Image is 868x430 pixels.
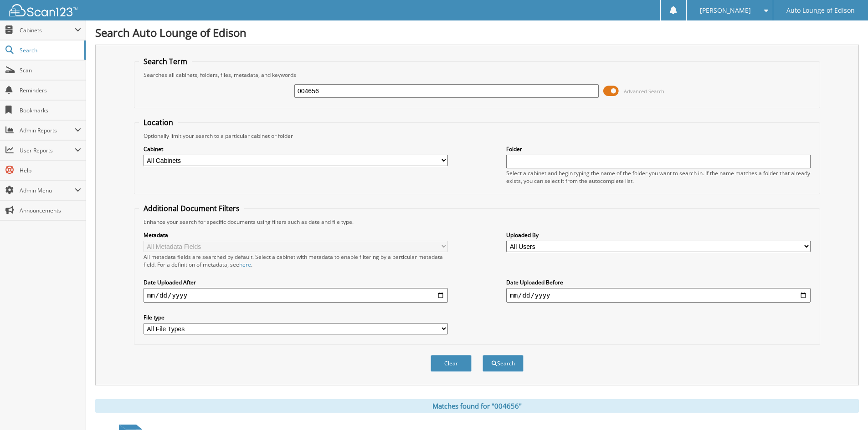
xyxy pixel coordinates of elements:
[506,231,811,239] label: Uploaded By
[624,88,664,95] span: Advanced Search
[506,278,811,286] label: Date Uploaded Before
[20,66,81,74] span: Scan
[20,26,75,34] span: Cabinets
[20,167,81,174] span: Help
[431,355,472,372] button: Clear
[144,145,448,153] label: Cabinet
[95,25,859,40] h1: Search Auto Lounge of Edison
[95,399,859,413] div: Matches found for "004656"
[139,71,815,79] div: Searches all cabinets, folders, files, metadata, and keywords
[20,86,81,94] span: Reminders
[139,56,192,66] legend: Search Term
[20,147,75,154] span: User Reports
[144,288,448,303] input: start
[139,218,815,226] div: Enhance your search for specific documents using filters such as date and file type.
[506,169,811,185] div: Select a cabinet and begin typing the name of the folder you want to search in. If the name match...
[506,145,811,153] label: Folder
[506,288,811,303] input: end
[786,8,855,13] span: Auto Lounge of Edison
[144,314,448,321] label: File type
[144,278,448,286] label: Date Uploaded After
[139,132,815,140] div: Optionally limit your search to a particular cabinet or folder
[144,253,448,268] div: All metadata fields are searched by default. Select a cabinet with metadata to enable filtering b...
[239,261,251,268] a: here
[20,207,81,214] span: Announcements
[700,8,751,13] span: [PERSON_NAME]
[139,203,244,213] legend: Additional Document Filters
[20,46,80,54] span: Search
[139,117,178,127] legend: Location
[9,4,77,16] img: scan123-logo-white.svg
[483,355,524,372] button: Search
[20,187,75,194] span: Admin Menu
[20,106,81,114] span: Bookmarks
[144,231,448,239] label: Metadata
[20,126,75,134] span: Admin Reports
